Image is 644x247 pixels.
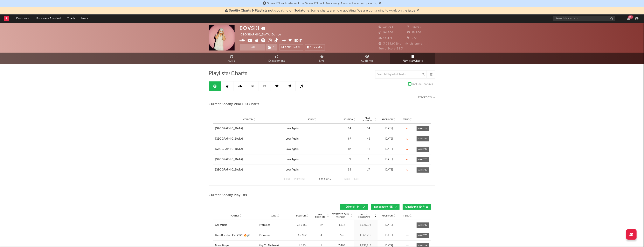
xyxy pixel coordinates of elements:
[340,158,359,162] div: 71
[13,14,33,23] a: Dashboard
[265,44,278,51] span: ( 1 )
[314,213,327,218] span: Peak Position
[314,223,329,227] div: 29
[326,178,329,180] span: of
[361,59,374,64] span: Audience
[340,168,359,172] div: 55
[209,102,259,107] span: Current Spotify Viral 100 Charts
[296,215,306,217] span: Position
[259,223,270,227] div: Promises
[215,137,243,141] div: [GEOGRAPHIC_DATA]
[331,233,353,238] div: 342
[382,215,393,217] span: Added On
[228,59,235,64] span: Music
[215,233,257,238] a: Bass Boosted Car 2025 🔥🔊
[310,46,323,49] span: Summary
[305,44,325,51] button: Summary
[286,137,338,141] a: Low Again
[379,37,393,40] span: 14,471
[215,137,284,141] a: [GEOGRAPHIC_DATA]
[403,215,409,217] span: Trend
[215,223,257,227] a: Car Music
[269,59,285,64] span: Engagement
[259,233,270,238] div: Promises
[215,168,284,172] a: [GEOGRAPHIC_DATA]
[627,17,630,20] button: 99+
[355,233,376,238] div: 1,865,712
[371,204,400,210] button: Independent(65)
[267,2,378,5] span: SoundCloud data and the SoundCloud Discovery Assistant is now updating
[314,177,336,182] div: 1 5 5
[64,14,78,23] a: Charts
[343,206,362,208] span: Editorial ( 8 )
[340,137,359,141] div: 87
[340,204,368,210] button: Editorial(8)
[33,14,64,23] a: Discovery Assistant
[209,53,254,64] a: Music
[286,137,299,141] div: Low Again
[379,158,399,162] div: [DATE]
[294,38,302,44] button: Edit
[379,137,399,141] div: [DATE]
[379,127,399,131] div: [DATE]
[286,127,338,131] a: Low Again
[209,193,247,198] span: Current Spotify Playlists
[340,147,359,151] div: 83
[286,168,299,172] div: Low Again
[407,37,417,40] span: 672
[379,26,393,28] span: 30,694
[379,233,399,238] div: [DATE]
[390,53,435,64] a: Playlists/Charts
[240,44,265,51] button: Track
[243,118,253,121] span: Country
[379,42,423,45] span: 3,064,975 Monthly Listeners
[215,168,243,172] div: [GEOGRAPHIC_DATA]
[379,31,393,34] span: 94,500
[361,158,376,162] div: 1
[355,213,374,218] span: Playlist Followers
[314,233,329,238] div: 4
[230,215,239,217] span: Playlist
[215,127,284,131] a: [GEOGRAPHIC_DATA]
[284,178,290,180] button: First
[553,16,615,21] input: Search for artists
[379,223,399,227] div: [DATE]
[403,118,409,121] span: Trend
[215,147,284,151] a: [GEOGRAPHIC_DATA]
[271,215,277,217] span: Song
[286,168,338,172] a: Low Again
[345,53,390,64] a: Audience
[215,158,284,162] a: [GEOGRAPHIC_DATA]
[215,127,243,131] div: [GEOGRAPHIC_DATA]
[361,127,376,131] div: 14
[407,31,421,34] span: 15,800
[286,158,338,162] a: Low Again
[340,127,359,131] div: 64
[240,25,266,32] div: BOVSKI
[345,178,350,180] button: Next
[402,59,423,64] span: Playlists/Charts
[413,82,433,87] div: Include Features
[286,147,338,151] a: Low Again
[379,147,399,151] div: [DATE]
[379,168,399,172] div: [DATE]
[285,45,301,50] span: Benchmark
[374,206,393,208] span: Independent ( 65 )
[361,137,376,141] div: 48
[229,9,416,12] span: : Some charts are now updating. We are continuing to work on the issue
[308,118,314,121] span: Song
[286,158,299,162] div: Low Again
[355,223,376,227] div: 3,321,275
[299,53,345,64] a: Live
[403,204,431,210] button: Algorithmic(147)
[405,206,425,208] span: Algorithmic ( 147 )
[344,118,353,121] span: Position
[209,71,248,76] span: Playlists/Charts
[361,168,376,172] div: 17
[295,178,305,180] button: Previous
[361,117,374,122] span: Peak Position
[379,2,381,5] span: Dismiss
[215,233,250,238] div: Bass Boosted Car 2025 🔥🔊
[279,44,303,51] a: Benchmark
[266,44,277,51] button: (1)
